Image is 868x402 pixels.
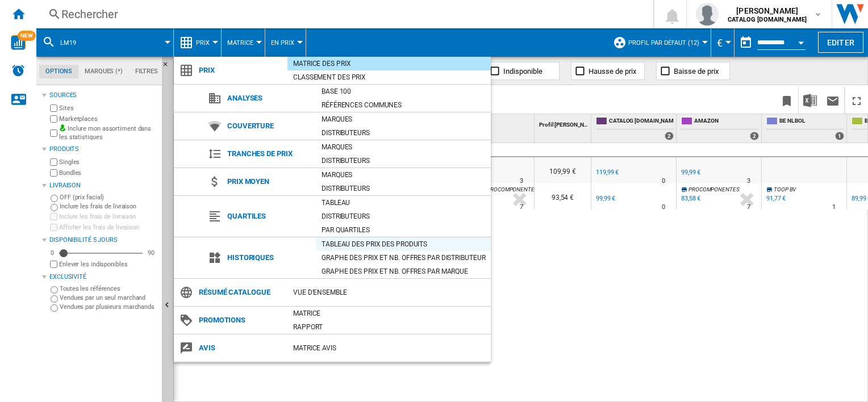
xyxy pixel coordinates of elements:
div: Graphe des prix et nb. offres par distributeur [316,252,491,263]
div: Distributeurs [316,183,491,194]
span: Analyses [222,90,316,106]
span: Résumé catalogue [193,284,287,300]
div: Classement des prix [287,72,491,83]
span: Tranches de prix [222,146,316,162]
div: Marques [316,141,491,153]
div: Tableau [316,197,491,208]
div: Base 100 [316,86,491,97]
div: Distributeurs [316,155,491,166]
div: Marques [316,114,491,125]
div: Marques [316,169,491,181]
div: Matrice [287,308,491,319]
span: Prix [193,62,287,78]
div: Graphe des prix et nb. offres par marque [316,266,491,277]
span: Promotions [193,312,287,328]
div: Rapport [287,321,491,333]
span: Avis [193,340,287,356]
span: Couverture [222,118,316,134]
div: Par quartiles [316,224,491,236]
span: Quartiles [222,208,316,224]
div: Vue d'ensemble [287,287,491,298]
div: Références communes [316,99,491,111]
span: Prix moyen [222,174,316,190]
div: Matrice des prix [287,58,491,69]
div: Distributeurs [316,127,491,139]
div: Matrice AVIS [287,342,491,354]
span: Historiques [222,250,316,266]
div: Distributeurs [316,211,491,222]
div: Tableau des prix des produits [316,238,491,250]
